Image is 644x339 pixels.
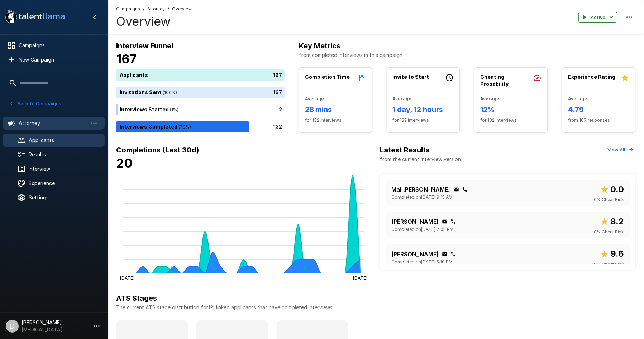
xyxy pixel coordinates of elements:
[600,247,624,261] span: Overall score out of 10
[120,275,134,280] tspan: [DATE]
[600,183,624,196] span: Overall score out of 10
[480,104,542,115] h6: 12%
[450,219,456,224] div: Click to copy
[299,52,635,59] p: from completed interviews in this campaign
[610,184,624,194] b: 0.0
[273,123,282,131] p: 132
[392,250,439,258] p: [PERSON_NAME]
[273,72,282,79] p: 167
[392,226,454,233] span: Completed on [DATE] 7:05 PM
[116,156,133,170] b: 20
[116,294,157,302] b: ATS Stages
[480,96,499,101] b: Average
[600,215,624,228] span: Overall score out of 10
[279,106,282,113] p: 2
[393,104,454,115] h6: 1 day, 12 hours
[450,251,456,257] div: Click to copy
[305,104,366,115] h6: 28 mins
[442,219,448,224] div: Click to copy
[453,187,459,192] div: Click to copy
[392,185,450,194] p: Mai [PERSON_NAME]
[172,5,192,13] span: Overview
[462,187,468,192] div: Click to copy
[305,117,366,124] span: for 132 interviews
[480,74,509,87] b: Cheating Probability
[393,117,454,124] span: for 132 interviews
[380,146,430,154] b: Latest Results
[592,261,624,268] span: 16 % Cheat Risk
[116,304,635,311] p: The current ATS stage distribution for 121 linked applicants that have completed interviews
[393,74,429,80] b: Invite to Start
[393,96,412,101] b: Average
[568,117,629,124] span: from 107 responses
[116,146,199,154] b: Completions (Last 30d)
[116,14,192,29] h4: Overview
[594,228,624,236] span: 0 % Cheat Risk
[305,74,350,80] b: Completion Time
[353,275,367,280] tspan: [DATE]
[273,89,282,96] p: 167
[610,248,624,259] b: 9.6
[147,5,165,13] span: Attorney
[380,156,461,163] p: from the current interview version
[442,251,448,257] div: Click to copy
[578,12,617,23] button: Active
[480,117,542,124] span: for 132 interviews
[305,96,324,101] b: Average
[299,42,340,50] b: Key Metrics
[568,96,587,101] b: Average
[392,217,439,226] p: [PERSON_NAME]
[392,258,453,266] span: Completed on [DATE] 5:10 PM
[568,74,615,80] b: Experience Rating
[116,42,173,50] b: Interview Funnel
[392,194,453,201] span: Completed on [DATE] 9:15 AM
[568,104,629,115] h6: 4.79
[610,216,624,227] b: 8.2
[116,6,140,11] u: Campaigns
[606,144,635,155] button: View All
[143,5,144,13] span: /
[116,52,137,66] b: 167
[168,5,169,13] span: /
[594,196,624,203] span: 0 % Cheat Risk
